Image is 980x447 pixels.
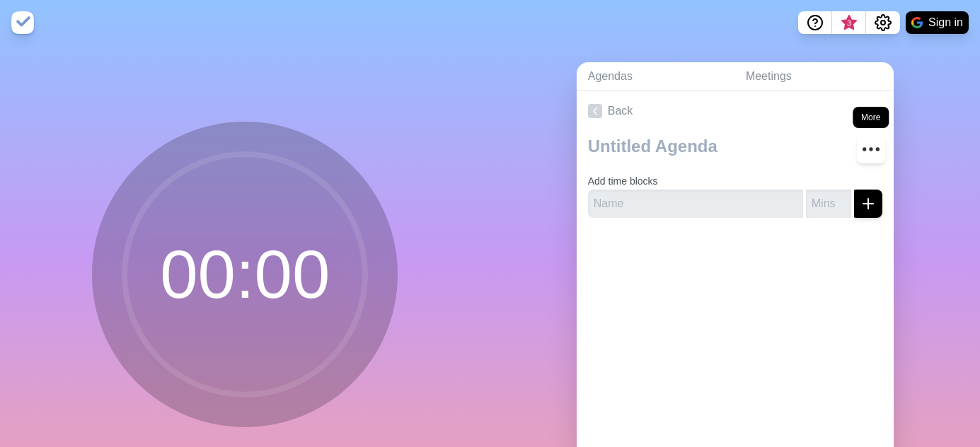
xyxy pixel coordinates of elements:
a: Agendas [577,62,734,91]
button: What’s new [832,11,866,34]
button: More [857,135,885,163]
a: Meetings [734,62,894,91]
img: google logo [911,17,923,28]
img: timeblocks logo [11,11,34,34]
span: 3 [843,18,855,29]
button: Settings [866,11,900,34]
button: Sign in [906,11,969,34]
input: Mins [806,190,851,218]
button: Help [798,11,832,34]
input: Name [588,190,803,218]
label: Add time blocks [588,175,658,187]
a: Back [577,91,894,131]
